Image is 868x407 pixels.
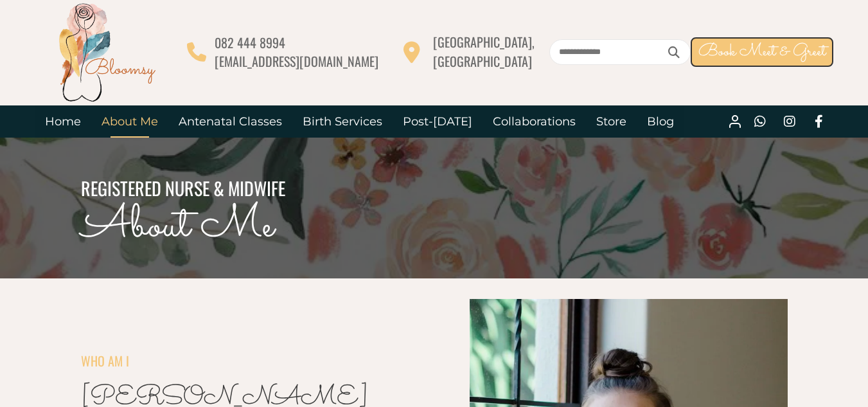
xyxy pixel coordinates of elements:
[81,351,129,370] span: WHO AM I
[637,105,684,138] a: Blog
[292,105,393,138] a: Birth Services
[698,39,826,64] span: Book Meet & Greet
[215,51,378,71] span: [EMAIL_ADDRESS][DOMAIN_NAME]
[215,33,285,52] span: 082 444 8994
[393,105,483,138] a: Post-[DATE]
[35,105,91,138] a: Home
[586,105,637,138] a: Store
[433,51,532,71] span: [GEOGRAPHIC_DATA]
[91,105,168,138] a: About Me
[168,105,292,138] a: Antenatal Classes
[81,175,285,201] span: REGISTERED NURSE & MIDWIFE
[433,32,535,51] span: [GEOGRAPHIC_DATA],
[483,105,586,138] a: Collaborations
[55,1,158,104] img: Bloomsy
[691,37,833,67] a: Book Meet & Greet
[81,193,274,260] span: About Me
